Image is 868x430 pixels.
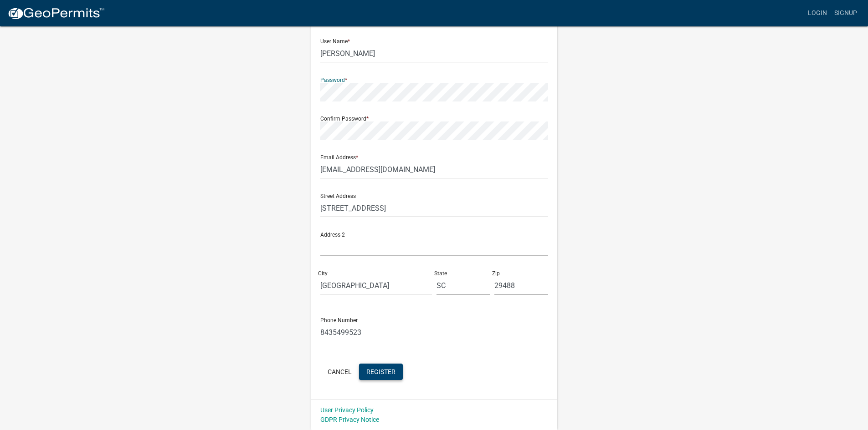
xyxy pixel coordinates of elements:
[320,406,374,414] a: User Privacy Policy
[366,368,395,375] span: Register
[804,5,831,22] a: Login
[831,5,861,22] a: Signup
[320,416,379,423] a: GDPR Privacy Notice
[359,364,403,380] button: Register
[320,364,359,380] button: Cancel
